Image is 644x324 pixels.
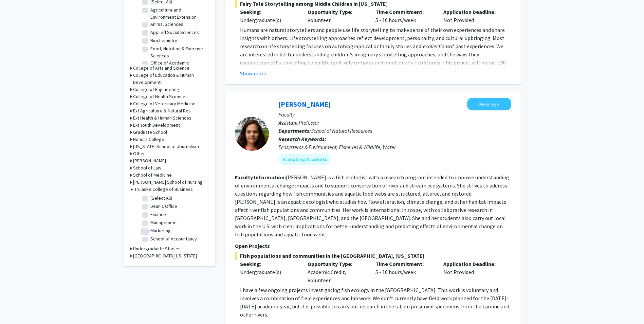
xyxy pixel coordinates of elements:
div: Undergraduate(s) [240,16,298,24]
h3: Other [133,150,145,157]
h3: Ext Youth Development [133,122,180,129]
em: recollections [421,43,449,50]
a: [PERSON_NAME] [278,100,331,108]
mat-chip: Accepting Students [278,154,331,165]
p: Time Commitment: [375,8,433,16]
label: Management [150,219,177,226]
p: Opportunity Type: [308,260,365,268]
p: Opportunity Type: [308,8,365,16]
div: Not Provided [438,8,506,24]
label: Biochemistry [150,37,177,44]
label: Food, Nutrition & Exercise Sciences [150,45,207,59]
h3: Undergraduate Studies [133,245,181,252]
h3: College of Veterinary Medicine [133,100,196,107]
p: Humans are natural storytellers and people use life storytelling to make sense of their own exper... [240,26,511,107]
label: Applied Social Sciences [150,29,199,36]
p: Time Commitment: [375,260,433,268]
h3: Trulaske College of Business [134,186,193,193]
div: Undergraduate(s) [240,268,298,276]
em: procedures [248,59,273,66]
label: Agriculture and Environment Extension [150,6,207,21]
h3: College of Arts and Science [133,65,189,72]
h3: Honors College [133,136,164,143]
label: (Select All) [150,195,172,202]
label: Marketing [150,227,171,234]
p: Seeking: [240,8,298,16]
p: Assistant Professor [278,119,511,127]
div: Academic Credit, Volunteer [302,260,370,284]
label: Animal Sciences [150,21,183,28]
div: Not Provided [438,260,506,284]
h3: College of Health Sciences [133,93,188,100]
label: Office of Academic Programs [150,59,207,74]
h3: [GEOGRAPHIC_DATA][US_STATE] [133,252,197,259]
span: School of Natural Resources [311,127,372,134]
p: Faculty [278,110,511,119]
h3: [PERSON_NAME] [133,157,166,164]
p: Application Deadline: [443,260,501,268]
h3: College of Engineering [133,86,179,93]
div: 5 - 10 hours/week [370,8,438,24]
iframe: Chat [5,293,29,319]
h3: Ext Agriculture & Natural Res [133,107,191,114]
p: Open Projects [235,242,511,250]
b: Research Keywords: [278,136,326,142]
button: Show more [240,69,266,77]
label: School of Accountancy [150,235,197,242]
h3: Ext Health & Human Sciences [133,114,191,122]
label: Finance [150,211,166,218]
label: Dean's Office [150,203,177,210]
b: Faculty Information: [235,174,286,181]
div: Ecosystems & Environment, Fisheries & Wildlife, Water [278,143,511,151]
b: Departments: [278,127,311,134]
p: I have a few ongoing projects investigating fish ecology in the [GEOGRAPHIC_DATA]. This work is v... [240,286,511,319]
h3: College of Education & Human Development [133,72,208,86]
p: Seeking: [240,260,298,268]
fg-read-more: [PERSON_NAME] is a fish ecologist with a research program intended to improve understanding of en... [235,174,509,238]
p: Application Deadline: [443,8,501,16]
button: Message Allison Pease [467,98,511,110]
h3: School of Medicine [133,172,172,179]
h3: [PERSON_NAME] School of Nursing [133,179,203,186]
h3: Graduate School [133,129,167,136]
div: Volunteer [302,8,370,24]
h3: School of Law [133,164,161,172]
div: 5 - 10 hours/week [370,260,438,284]
span: Fish populations and communities in the [GEOGRAPHIC_DATA], [US_STATE] [235,252,511,260]
h3: [US_STATE] School of Journalism [133,143,199,150]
